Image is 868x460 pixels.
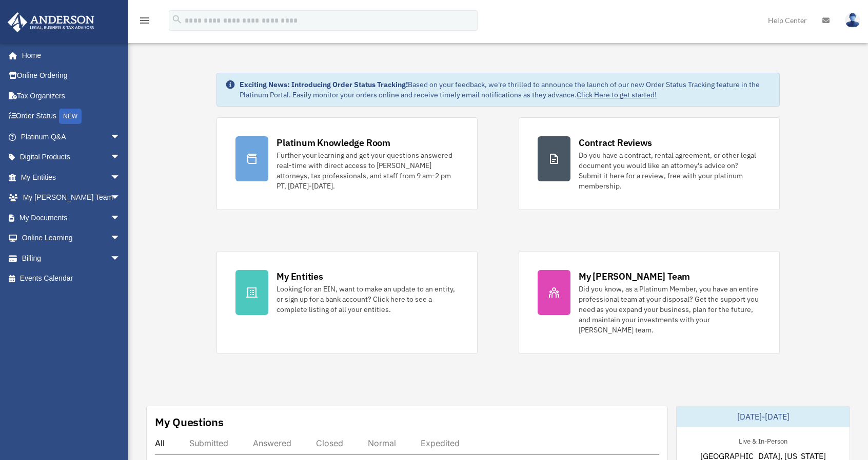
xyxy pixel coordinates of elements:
strong: Exciting News: Introducing Order Status Tracking! [240,80,408,89]
div: [DATE]-[DATE] [677,406,850,427]
div: My [PERSON_NAME] Team [579,270,690,283]
a: Platinum Knowledge Room Further your learning and get your questions answered real-time with dire... [216,117,478,210]
div: My Questions [155,414,224,430]
a: My Documentsarrow_drop_down [7,207,136,228]
a: menu [139,18,151,27]
div: My Entities [277,270,323,283]
a: Events Calendar [7,268,136,289]
div: Normal [368,438,396,448]
a: Click Here to get started! [577,90,657,99]
a: Billingarrow_drop_down [7,248,136,268]
img: Anderson Advisors Platinum Portal [5,12,97,32]
a: Online Ordering [7,66,136,86]
div: Submitted [189,438,228,448]
a: My [PERSON_NAME] Team Did you know, as a Platinum Member, you have an entire professional team at... [519,251,780,354]
a: My Entitiesarrow_drop_down [7,167,136,187]
span: arrow_drop_down [110,207,131,228]
a: My Entities Looking for an EIN, want to make an update to an entity, or sign up for a bank accoun... [216,251,478,354]
div: Based on your feedback, we're thrilled to announce the launch of our new Order Status Tracking fe... [240,79,771,100]
i: search [171,14,183,25]
div: Answered [253,438,291,448]
i: menu [139,14,151,27]
a: Online Learningarrow_drop_down [7,228,136,248]
div: Did you know, as a Platinum Member, you have an entire professional team at your disposal? Get th... [579,284,761,335]
div: Looking for an EIN, want to make an update to an entity, or sign up for a bank account? Click her... [277,284,459,315]
div: NEW [59,109,82,124]
a: Platinum Q&Aarrow_drop_down [7,127,136,147]
div: Do you have a contract, rental agreement, or other legal document you would like an attorney's ad... [579,150,761,191]
span: arrow_drop_down [110,187,131,208]
div: Contract Reviews [579,136,652,149]
a: Home [7,45,131,66]
a: Digital Productsarrow_drop_down [7,147,136,168]
a: My [PERSON_NAME] Teamarrow_drop_down [7,187,136,208]
img: User Pic [845,13,860,28]
div: Expedited [421,438,460,448]
div: Live & In-Person [731,435,796,446]
div: Platinum Knowledge Room [277,136,390,149]
a: Order StatusNEW [7,106,136,127]
span: arrow_drop_down [110,147,131,168]
a: Tax Organizers [7,86,136,106]
div: All [155,438,165,448]
span: arrow_drop_down [110,248,131,269]
div: Closed [316,438,343,448]
span: arrow_drop_down [110,167,131,188]
span: arrow_drop_down [110,127,131,148]
div: Further your learning and get your questions answered real-time with direct access to [PERSON_NAM... [277,150,459,191]
a: Contract Reviews Do you have a contract, rental agreement, or other legal document you would like... [519,117,780,210]
span: arrow_drop_down [110,228,131,249]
